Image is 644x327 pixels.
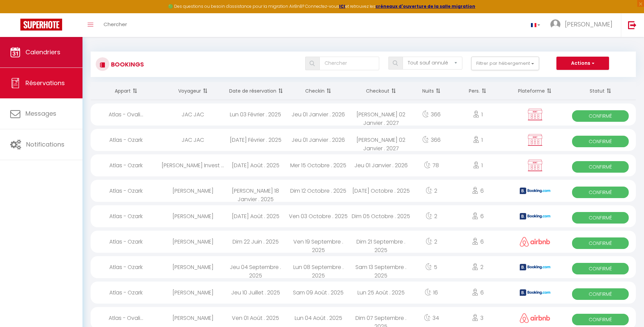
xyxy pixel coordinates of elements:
[565,82,636,100] th: Sort by status
[556,57,609,70] button: Actions
[471,57,539,70] button: Filtrer par hébergement
[91,82,162,100] th: Sort by rentals
[505,82,565,100] th: Sort by channel
[25,109,56,118] span: Messages
[162,82,224,100] th: Sort by guest
[25,48,60,56] span: Calendriers
[224,82,287,100] th: Sort by booking date
[412,82,450,100] th: Sort by nights
[287,82,350,100] th: Sort by checkin
[319,57,380,70] input: Chercher
[375,3,475,9] a: créneaux d'ouverture de la salle migration
[5,3,26,23] button: Ouvrir le widget de chat LiveChat
[350,82,412,100] th: Sort by checkout
[104,21,127,28] span: Chercher
[550,19,560,30] img: ...
[20,19,62,31] img: Super Booking
[25,79,65,87] span: Réservations
[545,13,621,37] a: ... [PERSON_NAME]
[565,20,612,28] span: [PERSON_NAME]
[628,21,637,29] img: logout
[109,57,144,72] h3: Bookings
[339,3,345,9] a: ICI
[450,82,505,100] th: Sort by people
[98,13,132,37] a: Chercher
[26,140,65,149] span: Notifications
